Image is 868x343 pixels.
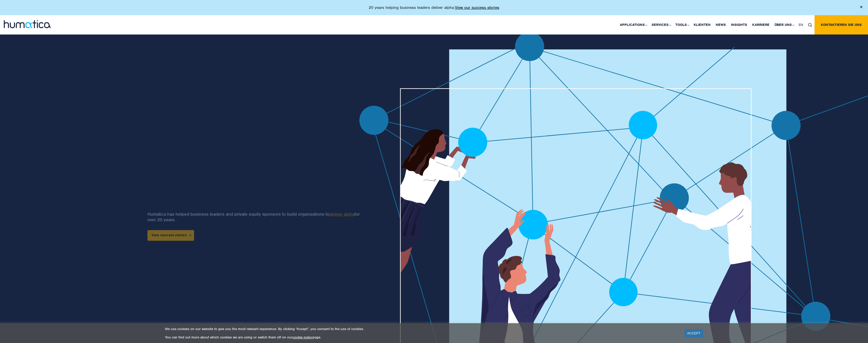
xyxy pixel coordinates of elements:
[455,5,499,10] a: View our success stories
[799,23,803,27] span: EN
[165,335,678,339] p: You can find out more about which cookies we are using or switch them off on our page.
[4,20,51,28] img: logo
[369,5,499,10] p: 20 years helping business leaders deliver alpha.
[165,327,678,331] p: We use cookies on our website to give you the most relevant experience. By clicking “Accept”, you...
[772,15,796,35] a: Über uns
[673,15,691,35] a: Tools
[292,335,313,339] a: cookie policy
[750,15,772,35] a: Karriere
[685,329,703,337] a: ACCEPT
[147,211,361,222] p: Humatica has helped business leaders and private equity sponsors to build organizations to for ov...
[649,15,673,35] a: Services
[728,15,750,35] a: Insights
[796,15,806,35] a: EN
[691,15,713,35] a: Klienten
[147,230,194,241] a: View success stories
[190,234,191,236] img: arrowicon
[617,15,649,35] a: Applications
[815,15,868,35] a: Kontaktieren Sie uns
[713,15,728,35] a: News
[808,23,812,27] img: search_icon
